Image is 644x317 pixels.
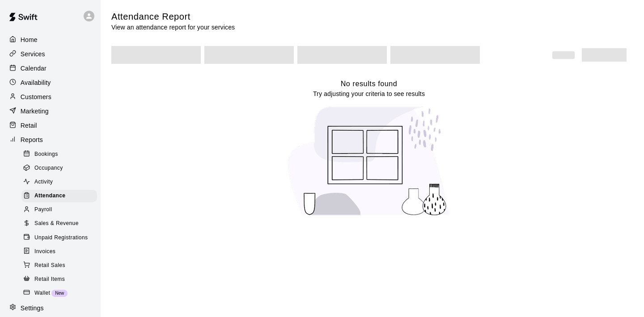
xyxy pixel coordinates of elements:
[34,219,79,228] span: Sales & Revenue
[34,234,88,242] span: Unpaid Registrations
[313,89,425,98] p: Try adjusting your criteria to see results
[21,64,47,73] p: Calendar
[21,176,97,188] div: Activity
[7,104,93,118] a: Marketing
[21,217,97,230] div: Sales & Revenue
[7,47,93,61] a: Services
[21,121,37,130] p: Retail
[21,92,51,101] p: Customers
[21,175,101,189] a: Activity
[21,190,97,202] div: Attendance
[7,33,93,46] a: Home
[21,286,101,300] a: WalletNew
[7,119,93,132] a: Retail
[34,261,65,270] span: Retail Sales
[34,192,65,200] span: Attendance
[21,50,45,58] p: Services
[21,204,97,216] div: Payroll
[21,231,101,245] a: Unpaid Registrations
[34,275,65,284] span: Retail Items
[111,23,235,32] p: View an attendance report for your services
[21,35,38,44] p: Home
[21,107,49,116] p: Marketing
[34,205,52,214] span: Payroll
[34,164,63,173] span: Occupancy
[34,150,58,159] span: Bookings
[111,11,235,23] h5: Attendance Report
[21,203,101,217] a: Payroll
[21,162,97,175] div: Occupancy
[21,147,101,161] a: Bookings
[21,217,101,231] a: Sales & Revenue
[21,161,101,175] a: Occupancy
[21,259,97,272] div: Retail Sales
[34,289,50,298] span: Wallet
[7,133,93,146] a: Reports
[21,232,97,244] div: Unpaid Registrations
[21,135,43,144] p: Reports
[21,246,97,258] div: Invoices
[7,90,93,104] a: Customers
[7,62,93,75] a: Calendar
[34,247,55,256] span: Invoices
[21,189,101,203] a: Attendance
[21,78,51,87] p: Availability
[51,291,68,296] span: New
[21,272,101,286] a: Retail Items
[21,273,97,286] div: Retail Items
[7,76,93,89] a: Availability
[7,301,93,315] a: Settings
[280,98,458,224] img: No results found
[21,245,101,259] a: Invoices
[341,78,398,90] h6: No results found
[34,178,53,187] span: Activity
[21,287,97,300] div: WalletNew
[21,304,44,313] p: Settings
[21,259,101,272] a: Retail Sales
[21,148,97,161] div: Bookings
